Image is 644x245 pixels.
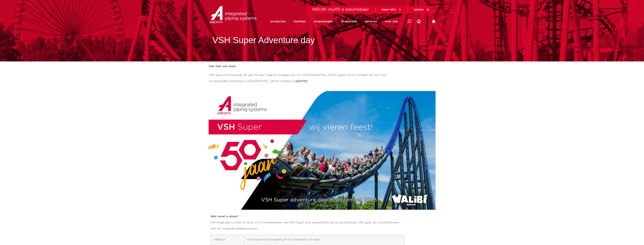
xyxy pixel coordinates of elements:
[381,8,402,11] a: meer info
[214,238,241,242] p: 0889207
[212,34,320,46] h1: VSH Super Adventure day
[414,8,429,11] a: sluiten
[414,8,424,11] span: sluiten
[270,14,286,29] a: producten
[365,14,377,29] a: services
[381,8,396,11] span: meer info
[211,215,238,218] strong: Wat moet u doen?
[270,14,398,29] nav: Menu
[341,14,357,29] a: downloads
[209,65,236,68] strong: Vier met ons mee!
[385,14,398,29] a: over ons
[417,17,421,26] div: my IPS
[209,72,406,84] p: VSH Super knel bestaat dit jaar 50 jaar! Daarom nodigen wij u en [DEMOGRAPHIC_DATA] gezin en/of c...
[293,14,306,29] a: markten
[296,80,308,83] strong: [DATE]!
[313,14,333,29] a: toepassingen
[247,238,402,242] p: VSH Super rechte koppeling FF 15 voordeelbox 40 stuks
[312,8,369,11] span: NIEUW: myIPS is beschikbaar
[211,214,405,232] p: Het enige dat u hoeft te doen is 4 voordeelboxen van VSH Super knel aanschaffen bij uw groothande...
